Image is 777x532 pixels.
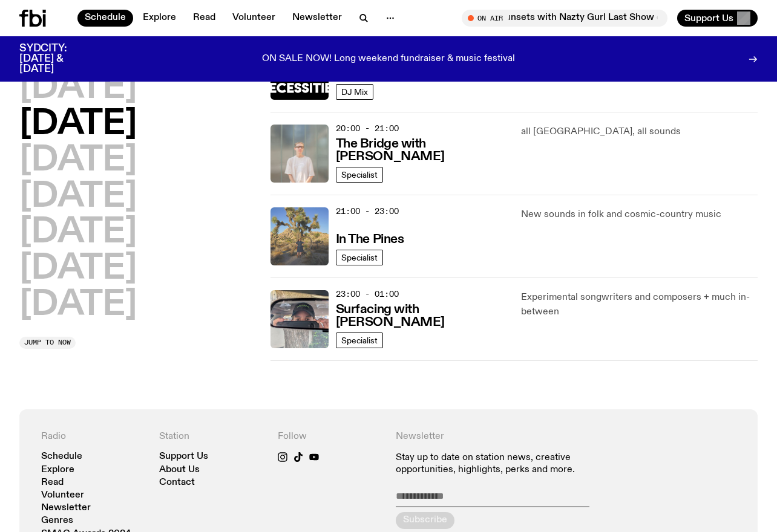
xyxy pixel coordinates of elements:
[278,431,381,443] h4: Follow
[186,10,223,27] a: Read
[41,504,91,513] a: Newsletter
[19,288,137,322] button: [DATE]
[462,10,667,27] button: On AirSunsets with Nazty Gurl Last Show on the Airwaves!
[19,144,137,178] button: [DATE]
[396,452,618,475] p: Stay up to date on station news, creative opportunities, highlights, perks and more.
[336,206,399,217] span: 21:00 - 23:00
[396,431,618,443] h4: Newsletter
[341,336,378,345] span: Specialist
[159,452,208,461] a: Support Us
[341,87,368,96] span: DJ Mix
[19,44,97,74] h3: SYDCITY: [DATE] & [DATE]
[41,478,64,487] a: Read
[159,431,263,443] h4: Station
[521,290,758,319] p: Experimental songwriters and composers + much in-between
[24,339,71,346] span: Jump to now
[336,138,507,163] h3: The Bridge with [PERSON_NAME]
[336,250,383,265] a: Specialist
[262,54,515,65] p: ON SALE NOW! Long weekend fundraiser & music festival
[285,10,349,27] a: Newsletter
[77,10,133,27] a: Schedule
[341,170,378,179] span: Specialist
[19,337,76,349] button: Jump to now
[41,465,74,475] a: Explore
[19,71,137,105] button: [DATE]
[336,84,373,100] a: DJ Mix
[159,478,195,487] a: Contact
[270,207,329,265] img: Johanna stands in the middle distance amongst a desert scene with large cacti and trees. She is w...
[41,491,84,500] a: Volunteer
[41,516,73,525] a: Genres
[19,252,137,286] button: [DATE]
[336,301,507,329] a: Surfacing with [PERSON_NAME]
[41,452,82,461] a: Schedule
[521,207,758,222] p: New sounds in folk and cosmic-country music
[19,108,137,141] button: [DATE]
[336,303,507,329] h3: Surfacing with [PERSON_NAME]
[336,332,383,348] a: Specialist
[19,180,137,214] button: [DATE]
[396,512,454,529] button: Subscribe
[677,10,758,27] button: Support Us
[336,167,383,183] a: Specialist
[270,125,329,183] img: Mara stands in front of a frosted glass wall wearing a cream coloured t-shirt and black glasses. ...
[336,288,399,300] span: 23:00 - 01:00
[19,216,137,250] button: [DATE]
[159,465,200,475] a: About Us
[336,123,399,134] span: 20:00 - 21:00
[684,13,733,24] span: Support Us
[341,253,378,262] span: Specialist
[136,10,183,27] a: Explore
[336,135,507,163] a: The Bridge with [PERSON_NAME]
[521,125,758,139] p: all [GEOGRAPHIC_DATA], all sounds
[41,431,145,443] h4: Radio
[336,233,404,246] h3: In The Pines
[336,231,404,246] a: In The Pines
[225,10,283,27] a: Volunteer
